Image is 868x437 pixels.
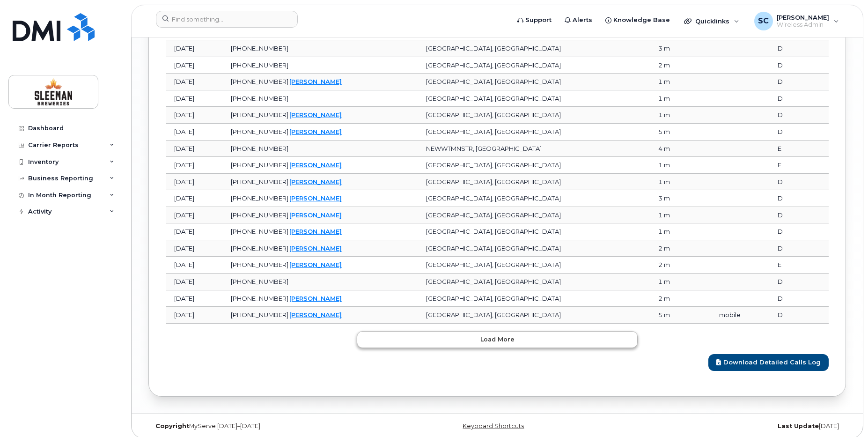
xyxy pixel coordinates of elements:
strong: Last Update [778,422,819,430]
button: Load more [357,331,638,348]
td: [DATE] [166,74,222,90]
td: [DATE] [166,290,222,307]
a: [PERSON_NAME] [289,161,342,169]
span: [PHONE_NUMBER] [231,61,288,69]
span: [PHONE_NUMBER] [231,228,288,235]
td: [GEOGRAPHIC_DATA], [GEOGRAPHIC_DATA] [418,40,649,57]
td: D [769,40,829,57]
td: [DATE] [166,174,222,191]
td: [DATE] [166,274,222,290]
td: [GEOGRAPHIC_DATA], [GEOGRAPHIC_DATA] [418,74,649,90]
a: Keyboard Shortcuts [463,422,524,430]
td: E [769,141,829,157]
td: [GEOGRAPHIC_DATA], [GEOGRAPHIC_DATA] [418,190,649,207]
td: 3 m [650,190,711,207]
td: [DATE] [166,257,222,274]
td: [DATE] [166,240,222,257]
td: E [769,257,829,274]
td: [GEOGRAPHIC_DATA], [GEOGRAPHIC_DATA] [418,174,649,191]
a: Alerts [558,11,599,30]
td: 1 m [650,157,711,174]
td: [DATE] [166,307,222,324]
td: [DATE] [166,207,222,224]
td: D [769,274,829,290]
td: 4 m [650,141,711,157]
span: [PHONE_NUMBER] [231,95,288,102]
td: [GEOGRAPHIC_DATA], [GEOGRAPHIC_DATA] [418,124,649,141]
span: Alerts [573,15,592,25]
td: D [769,307,829,324]
span: Support [525,15,552,25]
span: [PHONE_NUMBER] [231,161,288,169]
a: [PERSON_NAME] [289,228,342,235]
td: [GEOGRAPHIC_DATA], [GEOGRAPHIC_DATA] [418,274,649,290]
td: [DATE] [166,124,222,141]
td: [GEOGRAPHIC_DATA], [GEOGRAPHIC_DATA] [418,90,649,107]
td: [GEOGRAPHIC_DATA], [GEOGRAPHIC_DATA] [418,157,649,174]
td: [GEOGRAPHIC_DATA], [GEOGRAPHIC_DATA] [418,223,649,240]
td: 3 m [650,40,711,57]
span: Knowledge Base [613,15,670,25]
td: D [769,240,829,257]
td: D [769,174,829,191]
td: [GEOGRAPHIC_DATA], [GEOGRAPHIC_DATA] [418,240,649,257]
td: [GEOGRAPHIC_DATA], [GEOGRAPHIC_DATA] [418,57,649,74]
td: D [769,207,829,224]
td: 1 m [650,174,711,191]
td: 1 m [650,74,711,90]
td: 2 m [650,240,711,257]
span: [PHONE_NUMBER] [231,211,288,219]
td: D [769,290,829,307]
td: 1 m [650,107,711,124]
td: 2 m [650,57,711,74]
span: [PHONE_NUMBER] [231,78,288,85]
td: [GEOGRAPHIC_DATA], [GEOGRAPHIC_DATA] [418,307,649,324]
td: [GEOGRAPHIC_DATA], [GEOGRAPHIC_DATA] [418,207,649,224]
td: 1 m [650,90,711,107]
td: D [769,90,829,107]
td: D [769,190,829,207]
td: D [769,57,829,74]
span: Wireless Admin [777,21,829,29]
span: [PHONE_NUMBER] [231,44,288,52]
span: [PHONE_NUMBER] [231,244,288,252]
td: D [769,124,829,141]
a: Knowledge Base [599,11,677,30]
span: SC [758,15,769,27]
td: [GEOGRAPHIC_DATA], [GEOGRAPHIC_DATA] [418,107,649,124]
span: [PHONE_NUMBER] [231,261,288,268]
td: [GEOGRAPHIC_DATA], [GEOGRAPHIC_DATA] [418,257,649,274]
td: 5 m [650,124,711,141]
a: [PERSON_NAME] [289,311,342,318]
td: D [769,74,829,90]
input: Find something... [156,11,298,28]
a: [PERSON_NAME] [289,111,342,119]
td: E [769,157,829,174]
span: [PHONE_NUMBER] [231,194,288,202]
td: [DATE] [166,40,222,57]
td: [DATE] [166,223,222,240]
div: MyServe [DATE]–[DATE] [148,422,381,430]
div: Simon Chu [748,12,846,30]
span: [PHONE_NUMBER] [231,178,288,185]
td: [DATE] [166,190,222,207]
span: Quicklinks [695,17,729,25]
td: [DATE] [166,90,222,107]
a: Support [511,11,558,30]
span: [PHONE_NUMBER] [231,111,288,119]
td: [DATE] [166,141,222,157]
span: [PHONE_NUMBER] [231,145,288,152]
a: [PERSON_NAME] [289,128,342,135]
span: [PHONE_NUMBER] [231,295,288,302]
td: 1 m [650,207,711,224]
strong: Copyright [155,422,189,430]
a: [PERSON_NAME] [289,178,342,185]
td: NEWWTMNSTR, [GEOGRAPHIC_DATA] [418,141,649,157]
td: [DATE] [166,157,222,174]
td: 2 m [650,290,711,307]
td: [DATE] [166,107,222,124]
a: [PERSON_NAME] [289,295,342,302]
td: D [769,223,829,240]
span: [PHONE_NUMBER] [231,128,288,135]
td: [GEOGRAPHIC_DATA], [GEOGRAPHIC_DATA] [418,290,649,307]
